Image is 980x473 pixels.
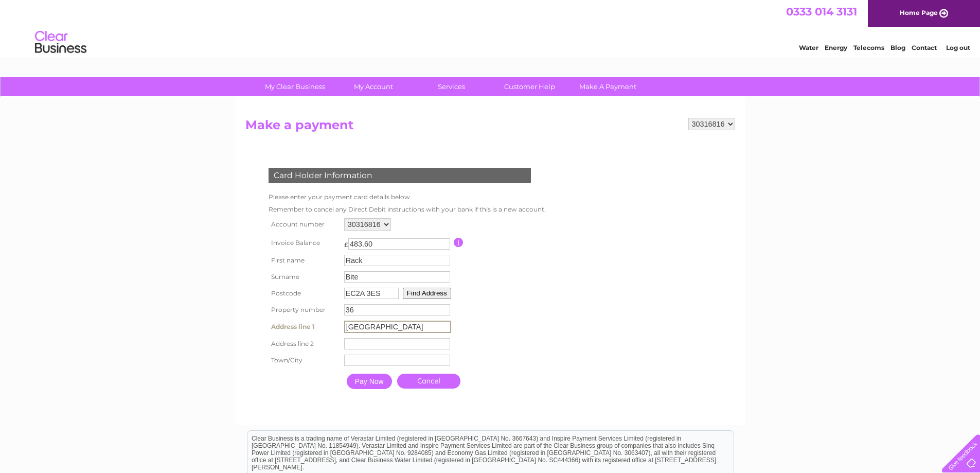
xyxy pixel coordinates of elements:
[266,216,342,233] th: Account number
[266,203,548,216] td: Remember to cancel any Direct Debit instructions with your bank if this is a new account.
[344,236,348,249] td: £
[331,77,416,96] a: My Account
[266,191,548,203] td: Please enter your payment card details below.
[266,318,342,336] th: Address line 1
[825,44,847,51] a: Energy
[266,302,342,318] th: Property number
[853,44,884,51] a: Telecoms
[565,77,650,96] a: Make A Payment
[266,252,342,269] th: First name
[247,6,734,50] div: Clear Business is a trading name of Verastar Limited (registered in [GEOGRAPHIC_DATA] No. 3667643...
[454,238,464,247] input: Information
[245,118,735,137] h2: Make a payment
[403,288,451,299] button: Find Address
[266,336,342,352] th: Address line 2
[487,77,572,96] a: Customer Help
[266,352,342,369] th: Town/City
[397,374,460,389] a: Cancel
[912,44,937,51] a: Contact
[409,77,494,96] a: Services
[347,374,392,389] input: Pay Now
[266,269,342,285] th: Surname
[890,44,905,51] a: Blog
[786,5,857,18] a: 0333 014 3131
[946,44,970,51] a: Log out
[269,168,531,183] div: Card Holder Information
[799,44,818,51] a: Water
[34,27,87,58] img: logo.png
[266,285,342,302] th: Postcode
[253,77,337,96] a: My Clear Business
[266,233,342,252] th: Invoice Balance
